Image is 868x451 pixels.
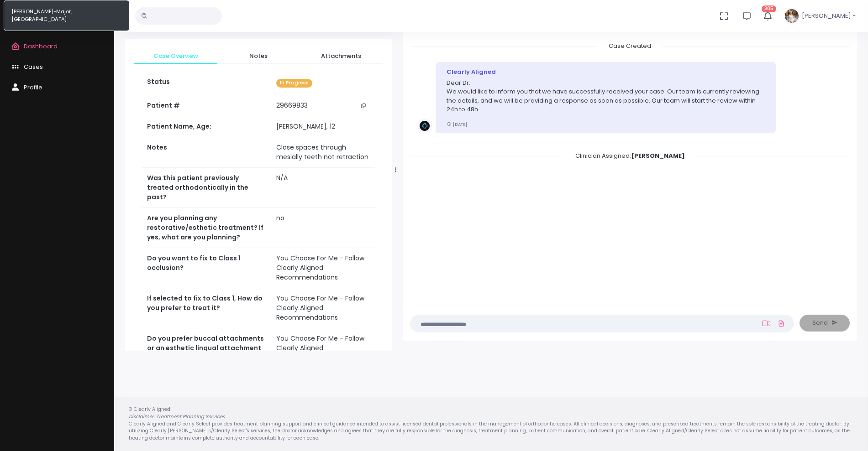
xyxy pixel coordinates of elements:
[224,52,292,61] span: Notes
[271,137,375,168] td: Close spaces through mesially teeth not retraction
[271,328,375,368] td: You Choose For Me - Follow Clearly Aligned Recommendations
[142,248,271,288] th: Do you want to fix to Class 1 occlusion?
[760,320,772,327] a: Add Loom Video
[11,8,72,23] span: [PERSON_NAME]-Major, [GEOGRAPHIC_DATA]
[564,149,696,163] span: Clinician Assigned:
[271,208,375,248] td: no
[142,95,271,116] th: Patient #
[142,137,271,168] th: Notes
[447,67,765,77] div: Clearly Aligned
[271,116,375,137] td: [PERSON_NAME], 12
[142,288,271,328] th: If selected to fix to Class 1, How do you prefer to treat it?
[142,52,210,61] span: Case Overview
[142,72,271,95] th: Status
[24,83,42,92] span: Profile
[271,95,375,116] td: 29669833
[271,288,375,328] td: You Choose For Me - Follow Clearly Aligned Recommendations
[142,168,271,208] th: Was this patient previously treated orthodontically in the past?
[142,328,271,368] th: Do you prefer buccal attachments or an esthetic lingual attachment protocol?
[802,11,851,21] span: [PERSON_NAME]
[776,315,787,332] a: Add Files
[129,413,225,420] em: Disclaimer: Treatment Planning Services
[410,41,850,297] div: scrollable content
[784,8,800,24] img: Header Avatar
[120,406,863,441] div: © Clearly Aligned Clearly Aligned and Clearly Select provides treatment planning support and clin...
[762,5,776,12] span: 305
[598,39,662,53] span: Case Created
[142,116,271,137] th: Patient Name, Age:
[447,78,765,114] p: Dear Dr. We would like to inform you that we have successfully received your case. Our team is cu...
[24,62,43,71] span: Cases
[271,248,375,288] td: You Choose For Me - Follow Clearly Aligned Recommendations
[276,79,312,88] span: In Progress
[24,42,58,51] span: Dashboard
[142,208,271,248] th: Are you planning any restorative/esthetic treatment? If yes, what are you planning?
[631,151,685,160] b: [PERSON_NAME]
[271,168,375,208] td: N/A
[307,52,375,61] span: Attachments
[447,121,467,127] small: [DATE]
